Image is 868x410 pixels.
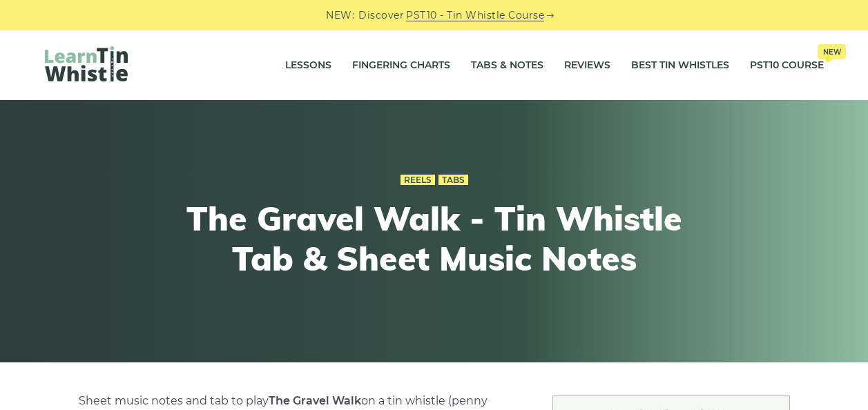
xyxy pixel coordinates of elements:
a: Reels [401,175,435,186]
a: Tabs [438,175,468,186]
span: New [818,44,846,59]
a: Best Tin Whistles [631,48,729,83]
a: Lessons [285,48,331,83]
h1: The Gravel Walk - Tin Whistle Tab & Sheet Music Notes [180,199,688,278]
a: Reviews [564,48,610,83]
strong: The Gravel Walk [269,394,361,407]
img: LearnTinWhistle.com [45,46,128,81]
a: Fingering Charts [352,48,450,83]
a: Tabs & Notes [471,48,543,83]
a: PST10 CourseNew [750,48,824,83]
